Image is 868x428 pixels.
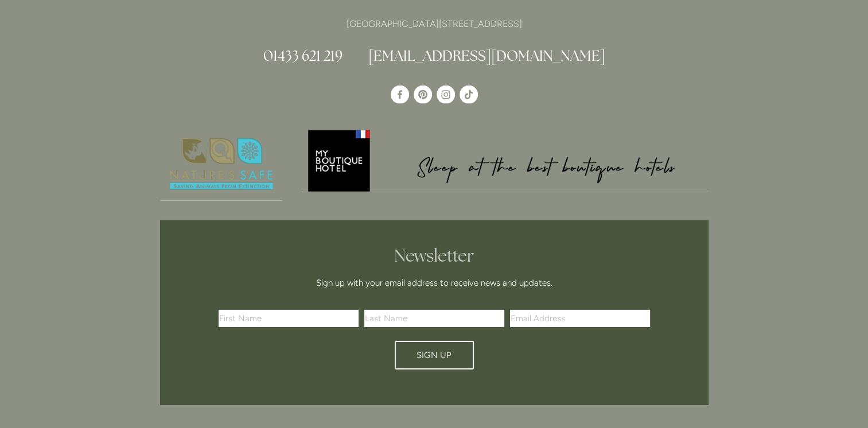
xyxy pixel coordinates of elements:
button: Sign Up [395,341,474,369]
a: TikTok [460,85,478,104]
input: First Name [219,310,359,327]
h2: Newsletter [223,246,646,266]
input: Last Name [364,310,504,327]
a: Pinterest [414,85,432,104]
p: [GEOGRAPHIC_DATA][STREET_ADDRESS] [160,16,709,32]
a: Losehill House Hotel & Spa [391,85,409,104]
span: Sign Up [417,350,451,360]
a: Instagram [437,85,455,104]
p: Sign up with your email address to receive news and updates. [223,276,646,290]
a: Nature's Safe - Logo [160,128,283,201]
img: My Boutique Hotel - Logo [302,128,709,192]
a: [EMAIL_ADDRESS][DOMAIN_NAME] [368,46,605,65]
img: Nature's Safe - Logo [160,128,283,200]
input: Email Address [510,310,650,327]
a: 01433 621 219 [263,46,342,65]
